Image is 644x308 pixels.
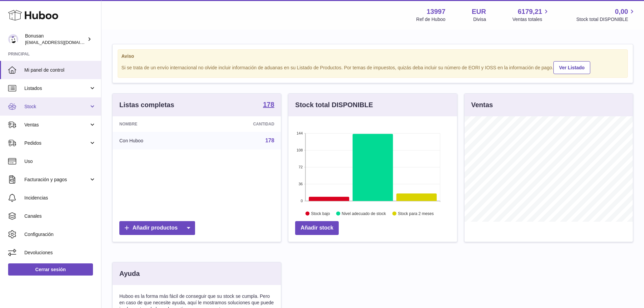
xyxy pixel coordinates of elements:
[121,60,624,74] div: Si se trata de un envío internacional no olvide incluir información de aduanas en su Listado de P...
[265,138,275,143] a: 178
[24,85,89,92] span: Listados
[113,116,200,132] th: Nombre
[398,211,434,216] text: Stock para 2 meses
[472,7,486,16] strong: EUR
[576,7,636,23] a: 0,00 Stock total DISPONIBLE
[311,211,330,216] text: Stock bajo
[518,7,542,16] span: 6179,21
[24,250,96,256] span: Devoluciones
[8,34,18,44] img: info@bonusan.es
[119,221,195,235] a: Añadir productos
[615,7,628,16] span: 0,00
[296,131,303,135] text: 144
[121,53,624,60] strong: Aviso
[301,199,303,203] text: 0
[299,182,303,186] text: 36
[119,269,140,278] h3: Ayuda
[295,100,373,110] h3: Stock total DISPONIBLE
[427,7,446,16] strong: 13997
[24,122,89,128] span: Ventas
[553,61,590,74] a: Ver Listado
[119,100,174,110] h3: Listas completas
[296,148,303,152] text: 108
[24,213,96,219] span: Canales
[24,67,96,73] span: Mi panel de control
[25,33,86,46] div: Bonusan
[24,140,89,146] span: Pedidos
[576,16,636,23] span: Stock total DISPONIBLE
[25,40,99,45] span: [EMAIL_ADDRESS][DOMAIN_NAME]
[24,103,89,110] span: Stock
[342,211,386,216] text: Nivel adecuado de stock
[24,158,96,165] span: Uso
[473,16,486,23] div: Divisa
[113,132,200,149] td: Con Huboo
[24,231,96,238] span: Configuración
[263,101,274,108] strong: 178
[416,16,445,23] div: Ref de Huboo
[299,165,303,169] text: 72
[24,195,96,201] span: Incidencias
[512,16,550,23] span: Ventas totales
[512,7,550,23] a: 6179,21 Ventas totales
[295,221,339,235] a: Añadir stock
[8,263,93,276] a: Cerrar sesión
[200,116,281,132] th: Cantidad
[24,176,89,183] span: Facturación y pagos
[471,100,493,110] h3: Ventas
[263,101,274,109] a: 178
